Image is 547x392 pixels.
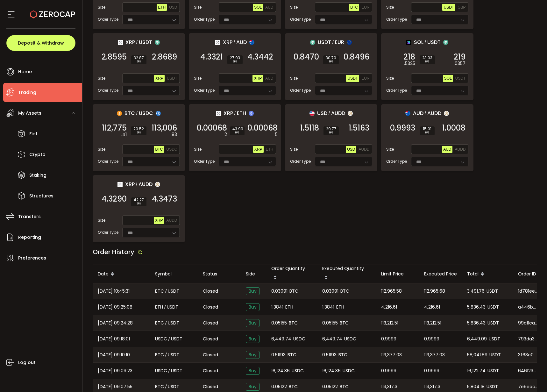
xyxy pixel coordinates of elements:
[203,304,218,310] span: Closed
[467,367,486,374] span: 16,122.74
[166,218,177,223] span: AUDD
[155,182,160,187] img: zuPXiwguUFiBOIQyqLOiXsnnNitlx7q4LCwEbLHADjIpTka+Lip0HH8D0VTrd02z+wEAAAAASUVORK5CYII=
[166,147,177,152] span: USDC
[124,109,135,117] span: BTC
[194,146,202,152] span: Size
[443,40,448,45] img: usdt_portfolio.svg
[265,5,273,10] span: AUD
[203,352,218,358] span: Closed
[18,67,32,76] span: Home
[422,56,432,60] span: 23.03
[155,147,163,152] span: BTC
[317,109,327,117] span: USD
[290,88,311,93] span: Order Type
[102,125,127,131] span: 112,775
[203,336,218,342] span: Closed
[381,383,397,390] span: 113,317.3
[18,358,36,367] span: Log out
[29,150,46,159] span: Crypto
[326,60,336,64] i: BPS
[139,38,152,46] span: USDT
[232,131,242,135] i: BPS
[246,351,259,359] span: Buy
[134,198,144,202] span: 42.27
[98,335,130,343] span: [DATE] 09:18:01
[168,367,170,374] em: /
[134,56,144,60] span: 32.87
[442,125,465,131] span: 1.0008
[518,304,538,310] span: a446badb-1842-478f-ac58-aa225a5ec3b4
[467,288,485,295] span: 3,491.76
[246,303,259,311] span: Buy
[29,191,53,201] span: Structures
[381,367,396,374] span: 0.9999
[254,5,262,10] span: SOL
[265,146,275,153] button: ETH
[198,270,241,278] div: Status
[241,270,266,278] div: Side
[443,147,451,152] span: AUD
[404,60,415,67] em: .5325
[419,270,462,278] div: Executed Price
[453,146,467,153] button: AUDD
[343,367,355,374] span: USDC
[252,75,263,82] button: XRP
[223,38,232,46] span: XRP
[271,335,291,343] span: 6,449.74
[266,147,273,152] span: ETH
[346,75,359,82] button: USDT
[518,320,538,326] span: 99a11cab-7740-4347-8aa8-1fd8625e5a39
[322,367,341,374] span: 16,124.36
[376,270,419,278] div: Limit Price
[155,383,164,390] span: BTC
[406,40,411,45] img: sol_portfolio.png
[386,17,407,22] span: Order Type
[292,367,304,374] span: USDC
[194,159,215,164] span: Order Type
[442,4,455,11] button: USDT
[230,56,240,60] span: 27.93
[424,367,439,374] span: 0.9999
[386,146,394,152] span: Size
[165,217,178,224] button: AUDD
[168,319,179,327] span: USDT
[133,131,144,135] i: BPS
[336,303,344,311] span: ETH
[98,288,130,295] span: [DATE] 10:45:31
[328,110,330,116] em: /
[18,109,41,118] span: My Assets
[518,288,538,295] span: 1d781ee9-92b8-4eaa-b249-c8e886d2bc3b
[165,319,167,327] em: /
[203,383,218,390] span: Closed
[253,4,263,11] button: SOL
[134,202,144,206] i: BPS
[215,40,220,45] img: xrp_portfolio.png
[381,351,402,359] span: 113,377.03
[413,109,423,117] span: AUD
[381,288,402,295] span: 112,965.58
[422,60,432,64] i: BPS
[194,75,202,81] span: Size
[264,4,274,11] button: AUD
[349,125,369,131] span: 1.5163
[424,110,426,116] em: /
[462,269,513,280] div: Total
[458,5,465,10] span: GBP
[414,38,423,46] span: SOL
[98,17,118,22] span: Order Type
[98,383,132,390] span: [DATE] 09:07:55
[275,131,278,138] em: 5
[152,196,177,202] span: 4.3473
[424,303,440,311] span: 4,216.61
[194,17,215,22] span: Order Type
[167,76,177,81] span: USDT
[155,76,163,81] span: XRP
[98,146,105,152] span: Size
[300,125,319,131] span: 1.5118
[424,288,445,295] span: 112,965.68
[234,110,236,116] em: /
[454,75,467,82] button: USDT
[264,75,274,82] button: AUD
[290,4,298,10] span: Size
[18,253,46,263] span: Preferences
